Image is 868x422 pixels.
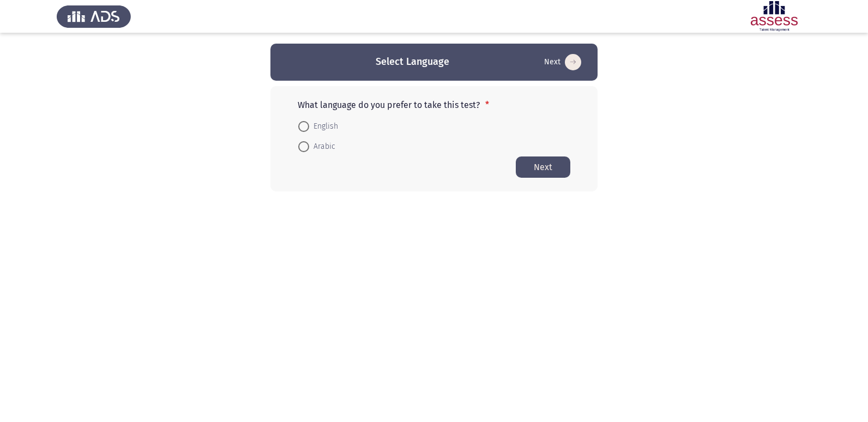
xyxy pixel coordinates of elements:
[309,140,335,153] span: Arabic
[541,53,584,71] button: Start assessment
[376,55,449,69] h3: Select Language
[309,120,338,133] span: English
[298,100,570,110] p: What language do you prefer to take this test?
[737,1,811,32] img: Assessment logo of OCM R1 ASSESS
[57,1,131,32] img: Assess Talent Management logo
[516,156,570,178] button: Start assessment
